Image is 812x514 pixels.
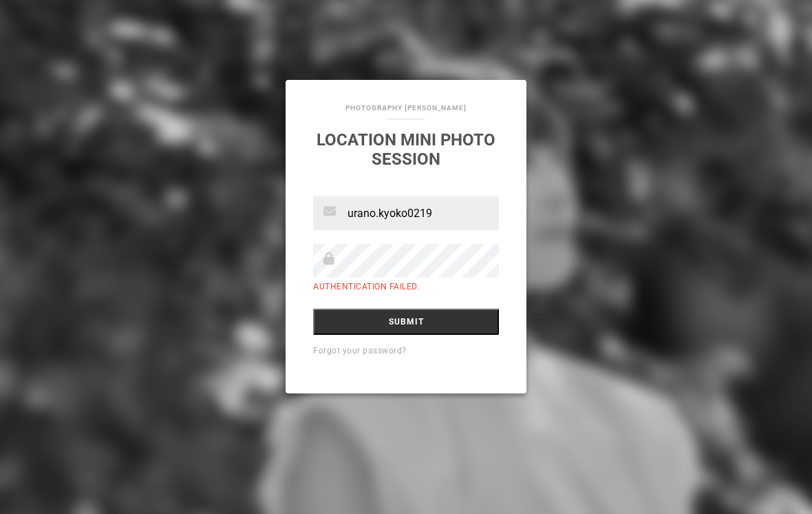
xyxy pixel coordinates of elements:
[313,196,499,230] input: Email
[313,346,407,356] a: Forgot your password?
[313,282,419,291] label: Authentication failed.
[345,104,467,112] a: Photography [PERSON_NAME]
[313,309,499,335] input: Submit
[317,130,495,169] a: Location mini Photo session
